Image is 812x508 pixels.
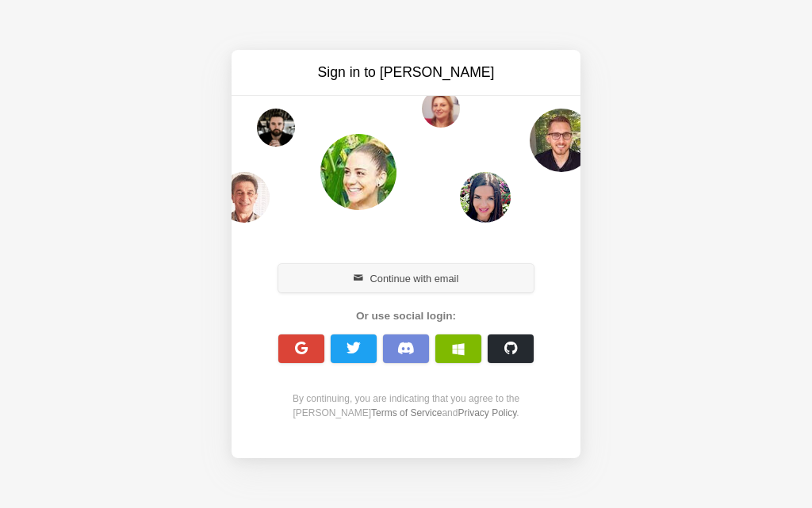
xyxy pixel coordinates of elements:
h3: Sign in to [PERSON_NAME] [273,63,539,82]
a: Privacy Policy [458,407,516,418]
button: Continue with email [278,264,534,292]
div: Or use social login: [270,308,542,324]
a: Terms of Service [371,407,442,418]
div: By continuing, you are indicating that you agree to the [PERSON_NAME] and . [270,392,542,420]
